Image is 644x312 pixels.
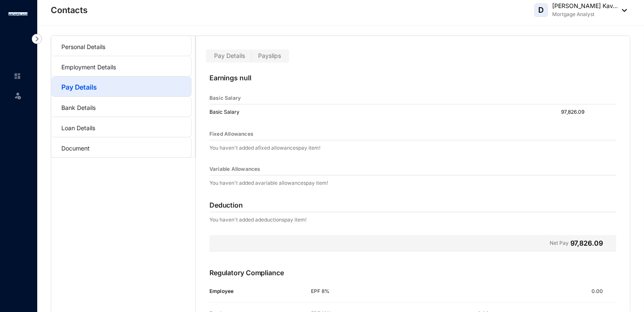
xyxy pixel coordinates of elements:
[209,200,243,210] p: Deduction
[209,130,253,138] p: Fixed Allowances
[214,52,245,59] span: Pay Details
[209,73,616,92] p: Earnings null
[552,10,618,19] p: Mortgage Analyst
[311,287,400,296] p: EPF 8%
[32,34,42,44] img: nav-icon-right.af6afadce00d159da59955279c43614e.svg
[592,287,616,296] p: 0.00
[552,2,618,10] p: [PERSON_NAME] Kav...
[61,63,116,71] a: Employment Details
[258,52,281,59] span: Payslips
[209,216,306,224] p: You haven't added a deductions pay item!
[61,83,97,91] a: Pay Details
[14,72,21,80] img: home-unselected.a29eae3204392db15eaf.svg
[61,145,90,152] a: Document
[550,238,569,248] p: Net Pay
[61,104,96,111] a: Bank Details
[618,9,627,12] img: dropdown-black.8e83cc76930a90b1a4fdb6d089b7bf3a.svg
[7,68,27,85] li: Home
[539,6,544,14] span: D
[209,287,311,296] p: Employee
[561,108,591,116] p: 97,826.09
[61,43,105,50] a: Personal Details
[209,179,328,187] p: You haven't added a variable allowances pay item!
[8,12,28,16] img: logo
[61,124,95,131] a: Loan Details
[51,4,88,16] p: Contacts
[209,268,616,287] p: Regulatory Compliance
[209,165,261,173] p: Variable Allowances
[14,91,22,100] img: leave-unselected.2934df6273408c3f84d9.svg
[209,108,248,116] p: Basic Salary
[570,238,603,248] p: 97,826.09
[209,94,241,102] p: Basic Salary
[209,144,320,152] p: You haven't added a fixed allowances pay item!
